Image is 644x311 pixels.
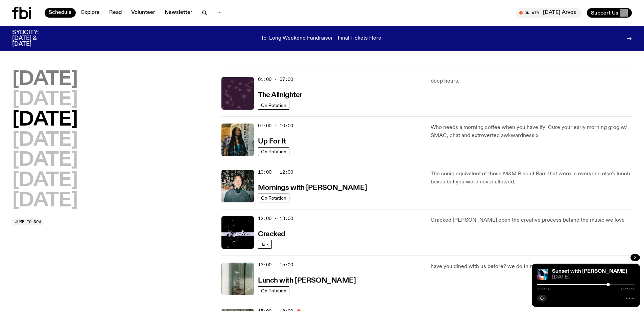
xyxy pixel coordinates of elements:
span: 01:00 - 07:00 [258,76,293,83]
a: Mornings with [PERSON_NAME] [258,183,367,192]
p: fbi Long Weekend Fundraiser - Final Tickets Here! [262,36,383,42]
span: On Rotation [261,288,286,293]
a: Talk [258,240,272,249]
span: On Rotation [261,149,286,154]
a: Lunch with [PERSON_NAME] [258,276,356,284]
p: Who needs a morning coffee when you have Ify! Cure your early morning grog w/ SMAC, chat and extr... [431,124,632,140]
a: Read [105,8,126,18]
button: [DATE] [12,90,78,109]
a: On Rotation [258,147,289,156]
span: 07:00 - 10:00 [258,123,293,129]
span: 13:00 - 15:00 [258,262,293,268]
button: Support Us [587,8,632,18]
img: Radio presenter Ben Hansen sits in front of a wall of photos and an fbi radio sign. Film photo. B... [221,170,254,202]
span: On Rotation [261,103,286,108]
button: Jump to now [12,219,44,225]
span: 1:25:13 [537,287,551,291]
button: [DATE] [12,70,78,89]
button: [DATE] [12,131,78,150]
span: Support Us [591,10,618,16]
span: On Rotation [261,196,286,201]
span: 10:00 - 12:00 [258,169,293,175]
a: On Rotation [258,194,289,202]
button: [DATE] [12,151,78,170]
button: On Air[DATE] Arvos [516,8,581,18]
a: Sunset with [PERSON_NAME] [552,269,627,274]
a: Schedule [45,8,76,18]
a: On Rotation [258,286,289,295]
span: Jump to now [15,220,41,224]
a: Volunteer [127,8,159,18]
h3: The Allnighter [258,92,302,99]
h3: Mornings with [PERSON_NAME] [258,184,367,192]
span: 12:00 - 13:00 [258,215,293,222]
button: [DATE] [12,111,78,130]
a: The Allnighter [258,90,302,99]
p: Cracked [PERSON_NAME] open the creative process behind the music we love [431,216,632,224]
a: Explore [77,8,104,18]
span: 1:56:55 [620,287,635,291]
img: Ify - a Brown Skin girl with black braided twists, looking up to the side with her tongue stickin... [221,124,254,156]
button: [DATE] [12,171,78,190]
h3: Cracked [258,231,285,238]
a: Cracked [258,229,285,238]
a: Up For It [258,137,286,145]
img: Simon Caldwell stands side on, looking downwards. He has headphones on. Behind him is a brightly ... [537,269,548,280]
h3: SYDCITY: [DATE] & [DATE] [12,30,55,47]
a: On Rotation [258,101,289,110]
span: Talk [261,242,269,247]
img: Logo for Podcast Cracked. Black background, with white writing, with glass smashing graphics [221,216,254,249]
span: [DATE] [552,275,635,280]
h3: Lunch with [PERSON_NAME] [258,277,356,284]
a: Newsletter [161,8,196,18]
p: The sonic equivalent of those M&M Biscuit Bars that were in everyone else's lunch boxes but you w... [431,170,632,186]
p: deep hours. [431,77,632,85]
h3: Up For It [258,138,286,145]
button: [DATE] [12,192,78,210]
p: have you dined with us before? we do things a little differently here [431,263,632,271]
